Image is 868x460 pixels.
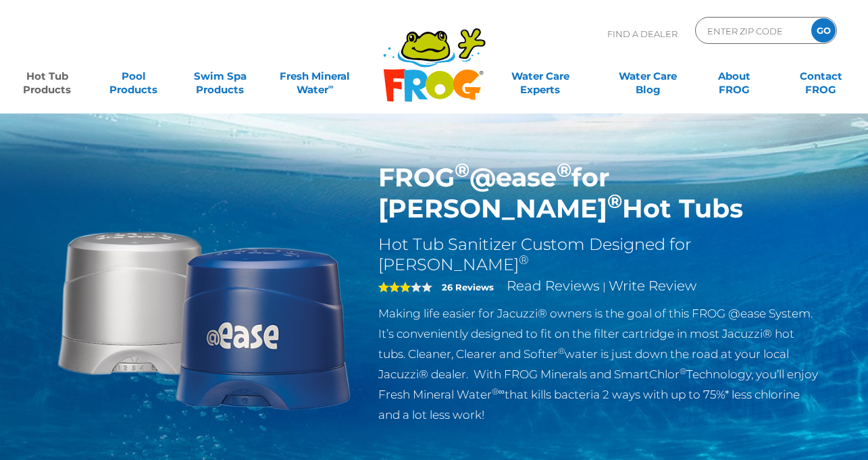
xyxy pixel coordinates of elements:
[507,278,600,294] a: Read Reviews
[557,158,571,182] sup: ®
[442,282,494,292] strong: 26 Reviews
[700,63,768,90] a: AboutFROG
[680,366,686,376] sup: ®
[186,63,254,90] a: Swim SpaProducts
[378,303,819,425] p: Making life easier for Jacuzzi® owners is the goal of this FROG @ease System. It’s conveniently d...
[811,18,836,43] input: GO
[706,21,797,41] input: Zip Code Form
[486,63,595,90] a: Water CareExperts
[378,162,819,224] h1: FROG @ease for [PERSON_NAME] Hot Tubs
[519,253,529,267] sup: ®
[609,278,696,294] a: Write Review
[558,346,565,356] sup: ®
[614,63,682,90] a: Water CareBlog
[607,17,678,51] p: Find A Dealer
[14,63,81,90] a: Hot TubProducts
[378,282,411,292] span: 3
[328,82,334,91] sup: ∞
[100,63,168,90] a: PoolProducts
[787,63,854,90] a: ContactFROG
[607,189,622,213] sup: ®
[378,234,819,275] h2: Hot Tub Sanitizer Custom Designed for [PERSON_NAME]
[273,63,357,90] a: Fresh MineralWater∞
[603,280,606,293] span: |
[455,158,469,182] sup: ®
[492,386,505,397] sup: ®∞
